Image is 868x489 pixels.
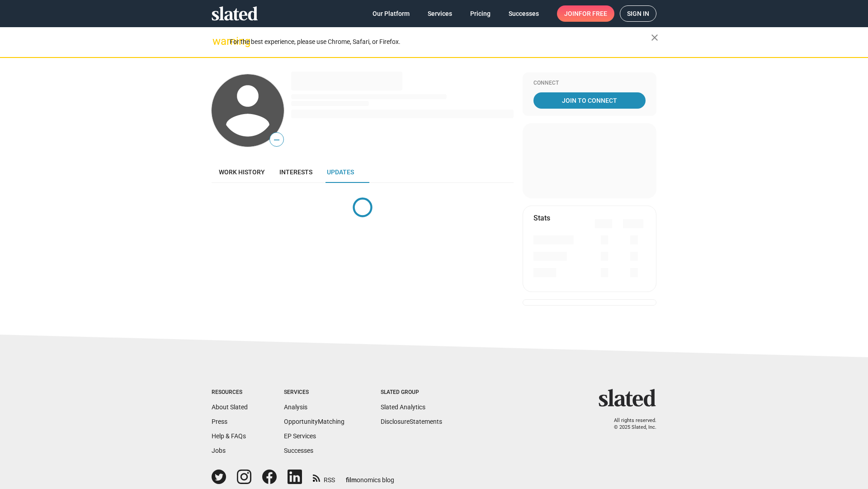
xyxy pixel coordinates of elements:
span: — [270,134,283,146]
a: Analysis [284,403,307,411]
span: Our Platform [373,5,410,22]
a: filmonomics blog [346,469,394,484]
span: Join To Connect [535,92,644,109]
a: Successes [501,5,546,22]
a: Pricing [463,5,498,22]
span: Successes [509,5,539,22]
mat-icon: close [649,32,660,43]
a: OpportunityMatching [284,418,344,425]
a: Jobs [212,447,226,454]
a: Join To Connect [533,92,646,109]
a: About Slated [212,403,248,411]
a: Joinfor free [557,5,614,22]
div: Slated Group [381,389,442,396]
a: Sign in [620,5,656,22]
div: Resources [212,389,248,396]
p: All rights reserved. © 2025 Slated, Inc. [604,417,656,431]
a: Our Platform [365,5,417,22]
mat-card-title: Stats [533,213,550,223]
a: Updates [320,161,361,183]
a: Services [420,5,459,22]
a: EP Services [284,432,316,440]
a: Interests [272,161,320,183]
span: Pricing [470,5,491,22]
a: Help & FAQs [212,432,246,440]
mat-icon: warning [212,36,223,47]
span: Work history [219,168,265,176]
span: for free [579,5,607,22]
span: Interests [279,168,312,176]
span: film [346,476,357,484]
a: DisclosureStatements [381,418,442,425]
div: Connect [533,80,646,87]
a: Slated Analytics [381,403,425,411]
a: Press [212,418,227,425]
span: Updates [327,168,354,176]
span: Sign in [627,6,649,21]
a: RSS [313,470,335,484]
div: For the best experience, please use Chrome, Safari, or Firefox. [230,36,651,48]
span: Join [564,5,607,22]
a: Work history [212,161,272,183]
a: Successes [284,447,313,454]
div: Services [284,389,344,396]
span: Services [428,5,452,22]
